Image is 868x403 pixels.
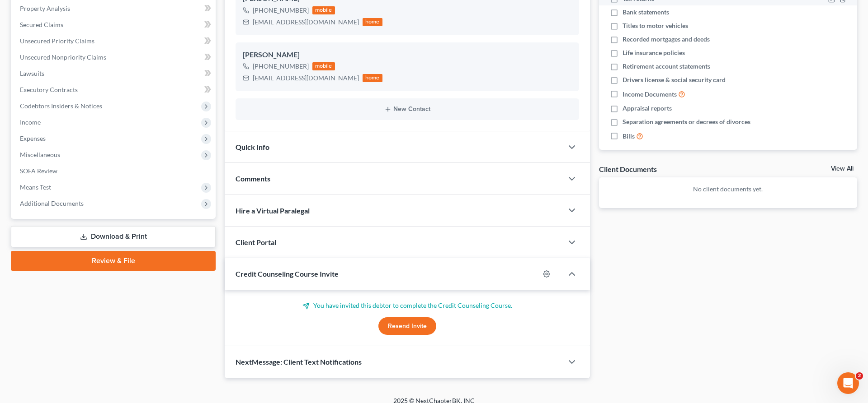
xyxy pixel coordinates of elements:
[837,372,859,394] iframe: Intercom live chat
[243,106,572,113] button: New Contact
[623,8,669,17] span: Bank statements
[13,33,216,49] a: Unsecured Priority Claims
[623,104,672,113] span: Appraisal reports
[623,48,685,57] span: Life insurance policies
[623,75,726,84] span: Drivers license & social security card
[236,357,362,366] span: NextMessage: Client Text Notifications
[13,82,216,98] a: Executory Contracts
[253,74,359,83] div: [EMAIL_ADDRESS][DOMAIN_NAME]
[236,269,339,278] span: Credit Counseling Course Invite
[20,134,46,142] span: Expenses
[20,118,41,126] span: Income
[236,143,269,151] span: Quick Info
[236,174,270,183] span: Comments
[363,74,382,82] div: home
[13,65,216,82] a: Lawsuits
[623,90,677,99] span: Income Documents
[599,164,657,174] div: Client Documents
[623,62,710,71] span: Retirement account statements
[20,37,94,45] span: Unsecured Priority Claims
[363,18,382,26] div: home
[253,6,309,15] div: [PHONE_NUMBER]
[312,6,335,14] div: mobile
[20,86,78,93] span: Executory Contracts
[20,199,84,207] span: Additional Documents
[20,102,102,110] span: Codebtors Insiders & Notices
[856,372,863,380] span: 2
[20,53,106,61] span: Unsecured Nonpriority Claims
[236,206,310,215] span: Hire a Virtual Paralegal
[236,238,276,246] span: Client Portal
[20,5,70,12] span: Property Analysis
[13,49,216,65] a: Unsecured Nonpriority Claims
[11,251,216,271] a: Review & File
[20,69,44,77] span: Lawsuits
[243,50,572,60] div: [PERSON_NAME]
[623,132,635,141] span: Bills
[253,62,309,71] div: [PHONE_NUMBER]
[378,317,436,335] button: Resend Invite
[20,151,60,158] span: Miscellaneous
[253,18,359,27] div: [EMAIL_ADDRESS][DOMAIN_NAME]
[831,166,854,172] a: View All
[312,62,335,70] div: mobile
[623,117,750,126] span: Separation agreements or decrees of divorces
[20,167,57,175] span: SOFA Review
[236,301,579,310] p: You have invited this debtor to complete the Credit Counseling Course.
[20,21,63,28] span: Secured Claims
[11,226,216,247] a: Download & Print
[13,0,216,17] a: Property Analysis
[13,163,216,179] a: SOFA Review
[20,183,51,191] span: Means Test
[623,35,710,44] span: Recorded mortgages and deeds
[13,17,216,33] a: Secured Claims
[606,185,850,194] p: No client documents yet.
[623,21,688,30] span: Titles to motor vehicles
